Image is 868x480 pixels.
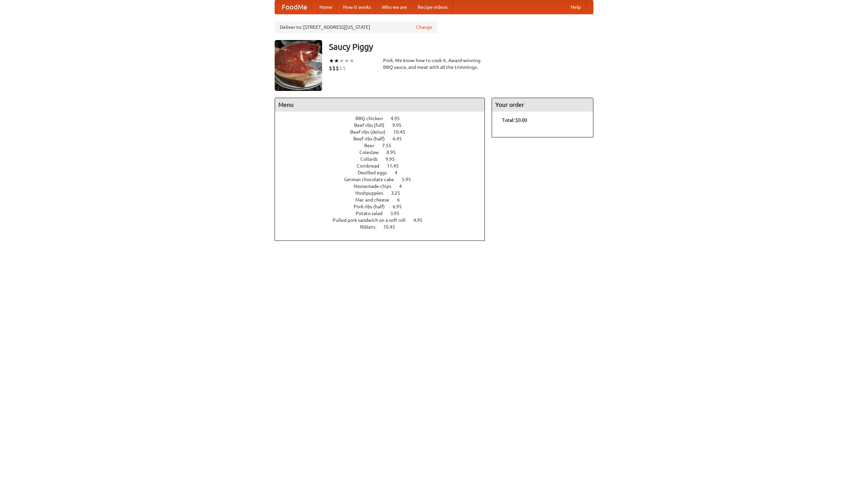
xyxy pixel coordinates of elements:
a: Coleslaw 8.95 [359,150,408,155]
a: Devilled eggs 4 [358,170,410,175]
span: 4.95 [391,116,407,121]
a: Riblets 10.45 [360,224,408,230]
a: Pork ribs (half) 6.95 [354,204,414,209]
a: How it works [338,0,376,14]
div: Deliver to: [STREET_ADDRESS][US_STATE] [275,21,437,33]
span: 3.25 [391,190,407,196]
span: Collards [360,156,384,162]
span: 4 [399,184,409,189]
span: Pulled pork sandwich on a soft roll [333,217,412,223]
a: Home [314,0,338,14]
a: Housemade chips 4 [354,184,414,189]
h4: Menu [275,98,485,112]
span: Hushpuppies [355,190,390,196]
img: angular.jpg [275,40,322,91]
div: Pork. We know how to cook it. Award-winning BBQ sauce, and meat with all the trimmings. [383,57,485,71]
span: 9.95 [392,122,408,128]
a: Potato salad 3.95 [356,211,412,216]
span: 4 [395,170,404,175]
a: Beef ribs (delux) 10.45 [350,129,418,135]
a: BBQ chicken 4.95 [355,116,412,121]
a: Who we are [376,0,412,14]
span: Devilled eggs [358,170,394,175]
span: Riblets [360,224,382,230]
a: Recipe videos [412,0,453,14]
a: Collards 9.95 [360,156,407,162]
span: Beer [364,143,381,148]
a: Beef ribs (full) 9.95 [354,122,414,128]
li: ★ [339,57,344,64]
li: ★ [344,57,349,64]
a: Beer 7.55 [364,143,404,148]
span: BBQ chicken [355,116,390,121]
span: Potato salad [356,211,389,216]
li: ★ [329,57,334,64]
span: Housemade chips [354,184,398,189]
a: Mac and cheese 6 [355,197,412,203]
a: Cornbread 11.45 [357,163,411,169]
li: ★ [334,57,339,64]
li: ★ [349,57,354,64]
span: German chocolate cake [344,177,401,182]
a: Help [565,0,586,14]
a: Hushpuppies 3.25 [355,190,413,196]
span: 6 [397,197,407,203]
b: Total: $0.00 [502,117,527,123]
span: 5.95 [402,177,418,182]
li: $ [329,64,332,72]
span: 4.95 [413,217,429,223]
span: 6.45 [393,136,409,141]
span: 11.45 [387,163,406,169]
a: Change [416,24,432,31]
span: Beef ribs (half) [353,136,392,141]
span: Beef ribs (full) [354,122,391,128]
span: 3.95 [390,211,406,216]
span: Cornbread [357,163,386,169]
span: 10.45 [393,129,412,135]
li: $ [332,64,336,72]
li: $ [342,64,346,72]
span: 10.45 [383,224,402,230]
span: Coleslaw [359,150,386,155]
span: Mac and cheese [355,197,396,203]
h3: Saucy Piggy [329,40,593,54]
span: 8.95 [387,150,402,155]
a: Pulled pork sandwich on a soft roll 4.95 [333,217,435,223]
a: German chocolate cake 5.95 [344,177,423,182]
a: Beef ribs (half) 6.45 [353,136,414,141]
li: $ [336,64,339,72]
li: $ [339,64,342,72]
span: 9.95 [386,156,401,162]
a: FoodMe [275,0,314,14]
span: 6.95 [393,204,409,209]
span: Pork ribs (half) [354,204,392,209]
span: 7.55 [382,143,398,148]
h4: Your order [492,98,593,112]
span: Beef ribs (delux) [350,129,392,135]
